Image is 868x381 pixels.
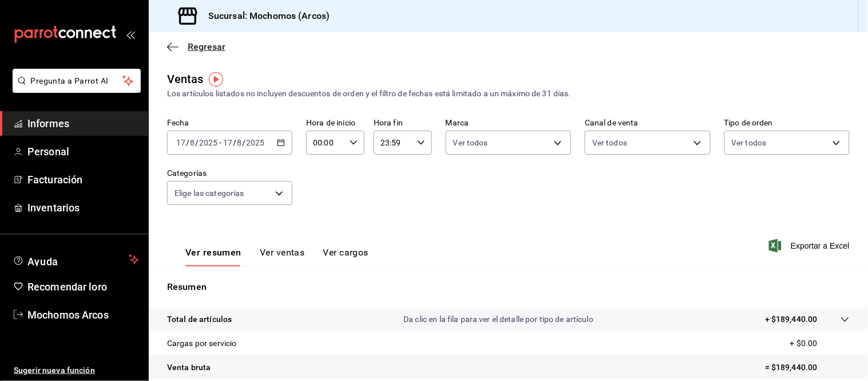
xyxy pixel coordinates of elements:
[13,69,141,93] button: Pregunta a Parrot AI
[31,76,109,85] font: Pregunta a Parrot AI
[323,247,369,258] font: Ver cargos
[765,315,818,324] font: + $189,440.00
[185,247,241,258] font: Ver resumen
[167,169,207,178] font: Categorías
[27,174,82,186] font: Facturación
[175,188,244,198] font: Elige las categorías
[8,83,141,95] a: Pregunta a Parrot AI
[223,138,233,147] input: --
[167,339,237,348] font: Cargas por servicio
[14,366,95,375] font: Sugerir nueva función
[790,339,818,348] font: + $0.00
[732,138,767,147] font: Ver todos
[185,246,368,266] div: pestañas de navegación
[27,256,58,268] font: Ayuda
[219,138,221,147] font: -
[724,119,774,128] font: Tipo de orden
[585,119,639,128] font: Canal de venta
[446,119,469,128] font: Marca
[771,239,850,253] button: Exportar a Excel
[167,89,571,98] font: Los artículos listados no incluyen descuentos de orden y el filtro de fechas está limitado a un m...
[189,138,195,147] input: --
[126,30,135,39] button: abrir_cajón_menú
[27,281,107,293] font: Recomendar loro
[167,363,211,372] font: Venta bruta
[199,138,218,147] input: ----
[167,41,225,52] button: Regresar
[27,202,80,214] font: Inventarios
[27,309,109,321] font: Mochomos Arcos
[208,10,330,21] font: Sucursal: Mochomos (Arcos)
[27,117,69,129] font: Informes
[453,138,488,147] font: Ver todos
[592,138,627,147] font: Ver todos
[188,41,225,52] font: Regresar
[306,119,355,128] font: Hora de inicio
[27,146,69,158] font: Personal
[195,138,199,147] font: /
[167,72,204,86] font: Ventas
[186,138,189,147] font: /
[209,72,223,87] img: Marcador de información sobre herramientas
[237,138,243,147] input: --
[167,119,189,128] font: Fecha
[403,315,593,324] font: Da clic en la fila para ver el detalle por tipo de artículo
[167,281,207,292] font: Resumen
[176,138,186,147] input: --
[260,247,305,258] font: Ver ventas
[791,241,850,250] font: Exportar a Excel
[374,119,403,128] font: Hora fin
[243,138,246,147] font: /
[233,138,236,147] font: /
[167,315,232,324] font: Total de artículos
[765,363,818,372] font: = $189,440.00
[246,138,265,147] input: ----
